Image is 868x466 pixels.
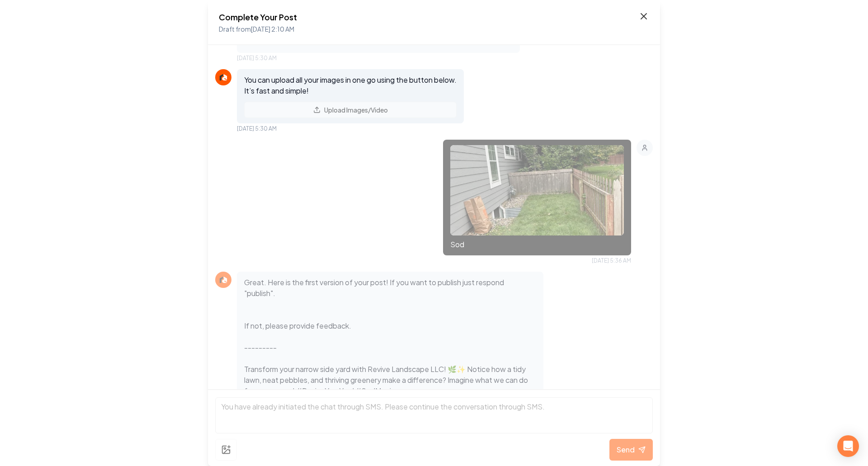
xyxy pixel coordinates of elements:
h2: Complete Your Post [219,11,297,24]
span: [DATE] 5:30 AM [237,55,277,62]
span: [DATE] 5:36 AM [592,257,631,264]
p: Great. Here is the first version of your post! If you want to publish just respond "publish". If ... [244,277,536,396]
span: [DATE] 5:30 AM [237,125,277,132]
img: Rebolt Logo [218,274,229,285]
p: Sod [450,239,624,250]
img: Rebolt Logo [218,72,229,83]
p: You can upload all your images in one go using the button below. It’s fast and simple! [244,75,457,96]
div: Open Intercom Messenger [837,435,859,457]
img: uploaded image [450,145,624,235]
span: Draft from [DATE] 2:10 AM [219,25,294,33]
